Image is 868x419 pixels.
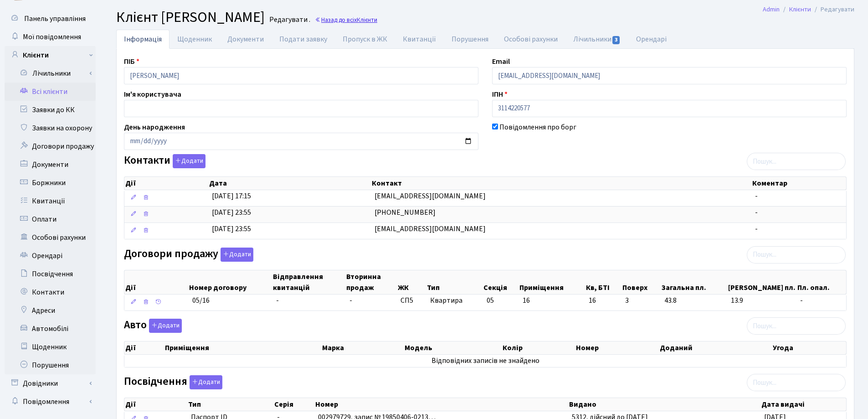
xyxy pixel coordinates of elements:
label: Повідомлення про борг [499,122,576,133]
a: Контакти [5,283,96,301]
th: Номер договору [188,270,272,294]
small: Редагувати . [267,16,310,24]
a: Лічильники [10,64,96,83]
button: Контакти [173,154,205,168]
th: Коментар [751,177,846,190]
a: Боржники [5,174,96,192]
span: [DATE] 23:55 [212,224,251,234]
th: Приміщення [519,270,585,294]
a: Щоденник [5,338,96,356]
a: Порушення [5,356,96,374]
span: - [349,295,352,305]
th: Доданий [659,341,772,354]
th: Марка [321,341,404,354]
span: - [755,191,758,201]
a: Пропуск в ЖК [335,30,395,49]
label: ІПН [492,89,508,100]
input: Пошук... [747,153,846,170]
th: Відправлення квитанцій [272,270,345,294]
span: Квартира [430,295,479,306]
th: Тип [426,270,482,294]
a: Додати [187,374,222,390]
a: Документи [220,30,272,49]
th: Модель [404,341,501,354]
span: 43.8 [664,295,724,306]
a: Клієнти [5,46,96,64]
a: Заявки на охорону [5,119,96,137]
input: Пошук... [747,246,846,264]
th: Номер [575,341,659,354]
span: 16 [589,295,618,306]
span: - [276,295,279,305]
span: СП5 [401,295,423,306]
span: [PHONE_NUMBER] [375,207,436,217]
li: Редагувати [811,5,854,15]
th: Пл. опал. [796,270,846,294]
label: День народження [124,122,185,133]
span: [DATE] 17:15 [212,191,251,201]
th: Колір [502,341,575,354]
label: Посвідчення [124,375,222,389]
span: [DATE] 23:55 [212,207,251,217]
th: Вторинна продаж [345,270,396,294]
a: Подати заявку [272,30,335,49]
th: Видано [568,398,760,411]
a: Заявки до КК [5,101,96,119]
a: Лічильники [565,30,628,49]
th: Дії [124,341,164,354]
th: Серія [273,398,314,411]
span: Клієнти [357,16,377,24]
label: Контакти [124,154,205,168]
a: Посвідчення [5,265,96,283]
th: Номер [314,398,568,411]
a: Клієнти [789,5,811,14]
a: Назад до всіхКлієнти [315,16,377,24]
th: Секція [483,270,519,294]
span: 3 [612,36,620,44]
input: Пошук... [747,374,846,391]
th: Дії [124,398,187,411]
a: Оплати [5,210,96,228]
a: Орендарі [628,30,674,49]
span: 05/16 [192,295,210,305]
th: Приміщення [164,341,322,354]
span: - [755,207,758,217]
th: Угода [772,341,846,354]
th: Поверх [621,270,661,294]
a: Квитанції [395,30,444,49]
label: Ім'я користувача [124,89,181,100]
th: Дії [124,270,188,294]
a: Особові рахунки [496,30,565,49]
span: 16 [523,295,530,305]
th: Загальна пл. [661,270,728,294]
td: Відповідних записів не знайдено [124,355,846,367]
a: Всі клієнти [5,83,96,101]
a: Інформація [116,30,169,49]
th: Дата видачі [760,398,846,411]
span: 13.9 [731,295,793,306]
a: Довідники [5,374,96,393]
span: Мої повідомлення [23,32,81,42]
button: Договори продажу [221,248,253,262]
span: [EMAIL_ADDRESS][DOMAIN_NAME] [375,224,486,234]
span: [EMAIL_ADDRESS][DOMAIN_NAME] [375,191,486,201]
span: Панель управління [24,14,86,24]
th: Тип [187,398,273,411]
a: Документи [5,155,96,174]
span: Клієнт [PERSON_NAME] [116,7,265,28]
a: Мої повідомлення [5,28,96,46]
th: Контакт [371,177,751,190]
a: Автомобілі [5,320,96,338]
a: Адреси [5,301,96,320]
th: [PERSON_NAME] пл. [727,270,796,294]
a: Admin [763,5,780,14]
a: Договори продажу [5,137,96,155]
th: Дії [124,177,208,190]
label: ПІБ [124,56,139,67]
button: Авто [149,319,182,333]
label: Email [492,56,510,67]
th: Дата [208,177,371,190]
a: Додати [147,317,182,333]
a: Додати [170,153,205,169]
a: Повідомлення [5,393,96,411]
